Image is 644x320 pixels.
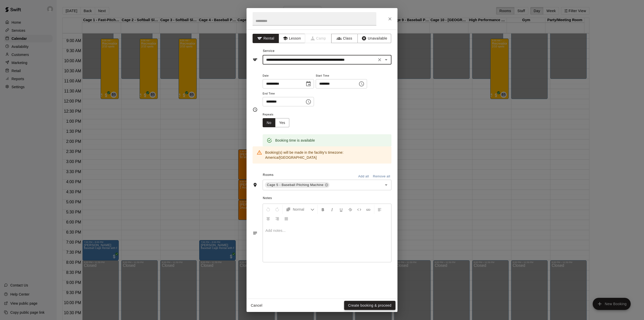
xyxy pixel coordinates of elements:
button: Clear [376,56,383,63]
button: Format Bold [319,205,327,214]
button: Format Italics [328,205,336,214]
button: Add all [355,173,372,180]
span: Service [263,49,275,53]
button: Format Underline [337,205,345,214]
svg: Service [253,57,258,62]
button: Class [331,34,358,43]
button: Center Align [264,214,272,223]
button: Open [383,56,390,63]
button: Close [385,14,394,23]
svg: Notes [253,231,258,236]
span: Camps can only be created in the Services page [305,34,332,43]
button: No [263,118,275,127]
button: Remove all [372,173,391,180]
span: Rooms [263,173,274,177]
button: Create booking & proceed [344,301,395,310]
svg: Timing [253,107,258,112]
button: Insert Code [355,205,364,214]
button: Justify Align [282,214,291,223]
div: outlined button group [263,118,289,127]
button: Unavailable [357,34,391,43]
button: Open [383,181,390,188]
span: Cage 5 - Baseball Pitching Machine [265,182,326,187]
div: Booking time is available [275,136,315,145]
span: Notes [263,194,391,202]
div: Booking(s) will be made in the facility's timezone: America/[GEOGRAPHIC_DATA] [265,148,387,162]
button: Rental [253,34,279,43]
button: Choose time, selected time is 8:00 PM [303,97,313,107]
button: Choose time, selected time is 7:00 PM [356,79,367,89]
span: Date [263,73,314,79]
button: Right Align [273,214,281,223]
svg: Rooms [253,182,258,187]
button: Insert Link [364,205,373,214]
button: Redo [273,205,281,214]
div: Cage 5 - Baseball Pitching Machine [265,182,330,188]
button: Undo [264,205,272,214]
button: Lesson [279,34,305,43]
span: Start Time [316,73,367,79]
button: Yes [275,118,289,127]
span: End Time [263,90,314,97]
button: Choose date, selected date is Aug 28, 2025 [303,79,313,89]
button: Format Strikethrough [346,205,354,214]
span: Normal [293,207,310,212]
button: Formatting Options [284,205,316,214]
button: Left Align [375,205,384,214]
button: Cancel [249,301,265,310]
span: Repeats [263,111,293,118]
